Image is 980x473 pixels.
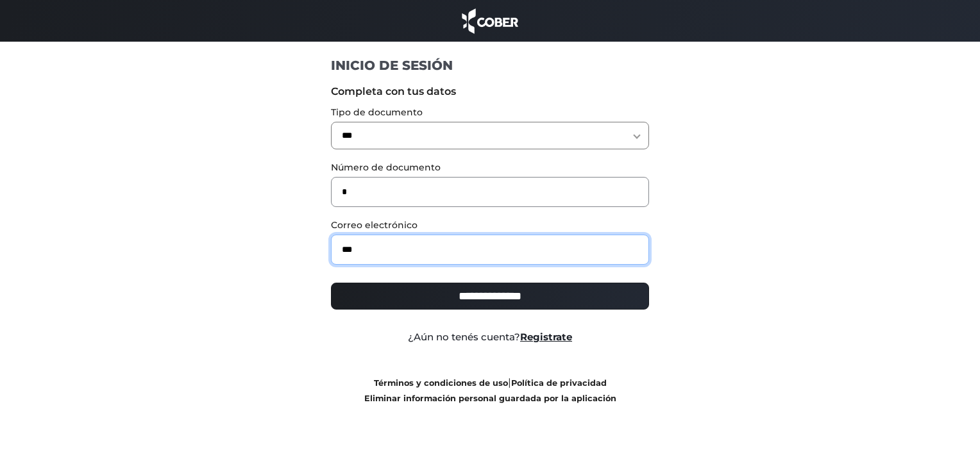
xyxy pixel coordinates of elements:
[321,375,659,406] div: |
[331,84,650,99] label: Completa con tus datos
[331,161,650,174] label: Número de documento
[364,394,616,403] a: Eliminar información personal guardada por la aplicación
[374,378,508,388] a: Términos y condiciones de uso
[331,219,650,232] label: Correo electrónico
[331,106,650,119] label: Tipo de documento
[520,331,572,343] a: Registrate
[511,378,607,388] a: Política de privacidad
[321,330,659,345] div: ¿Aún no tenés cuenta?
[331,57,650,74] h1: INICIO DE SESIÓN
[459,6,521,35] img: cober_marca.png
